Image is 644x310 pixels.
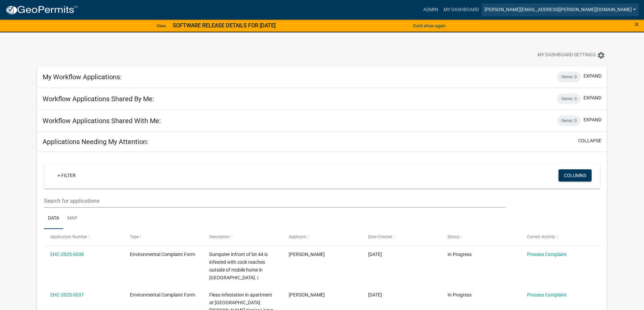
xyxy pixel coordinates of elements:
span: Environmental Complaint Form [130,292,195,298]
datatable-header-cell: Applicant [282,229,362,245]
button: expand [583,116,601,123]
span: My Dashboard Settings [538,51,596,59]
button: My Dashboard Settingssettings [532,49,611,62]
span: Current Activity [527,234,555,239]
span: Status [448,234,459,239]
button: Columns [558,169,592,181]
strong: SOFTWARE RELEASE DETAILS FOR [DATE] [173,22,276,29]
button: collapse [578,137,601,144]
datatable-header-cell: Date Created [362,229,441,245]
div: Items: 0 [557,115,581,126]
datatable-header-cell: Status [441,229,520,245]
span: Application Number [50,234,87,239]
datatable-header-cell: Description [203,229,282,245]
a: Process Complaint [527,292,567,298]
a: + Filter [52,169,81,181]
span: Environmental Complaint Form [130,252,195,257]
datatable-header-cell: Current Activity [520,229,600,245]
button: expand [583,73,601,80]
a: View [154,20,169,31]
span: In Progress [448,252,472,257]
span: Type [130,234,139,239]
div: Items: 0 [557,93,581,104]
i: settings [597,51,605,59]
button: Close [635,20,639,28]
span: Date Created [368,234,392,239]
h5: My Workflow Applications: [43,73,122,81]
input: Search for applications [44,194,505,208]
a: EHC-2025-0037 [50,292,84,298]
span: Dumpster infront of lot 44 is infested with cock roaches outside of mobile home in Russiaville. | [209,252,268,280]
span: In Progress [448,292,472,298]
div: Items: 0 [557,72,581,82]
button: Don't show again [410,20,448,31]
h5: Workflow Applications Shared By Me: [43,95,154,103]
span: 09/08/2025 [368,252,382,257]
a: [PERSON_NAME][EMAIL_ADDRESS][PERSON_NAME][DOMAIN_NAME] [482,3,639,16]
span: × [635,20,639,29]
datatable-header-cell: Application Number [44,229,123,245]
span: Yen Dang [289,292,325,298]
span: Yen Dang [289,252,325,257]
datatable-header-cell: Type [123,229,203,245]
span: Applicant [289,234,306,239]
a: Process Complaint [527,252,567,257]
a: Data [44,208,63,229]
h5: Workflow Applications Shared With Me: [43,117,161,125]
h5: Applications Needing My Attention: [43,138,148,146]
a: Admin [421,3,441,16]
span: 09/08/2025 [368,292,382,298]
span: Description [209,234,230,239]
a: My Dashboard [441,3,482,16]
a: EHC-2025-0038 [50,252,84,257]
a: Map [63,208,81,229]
button: expand [583,94,601,102]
